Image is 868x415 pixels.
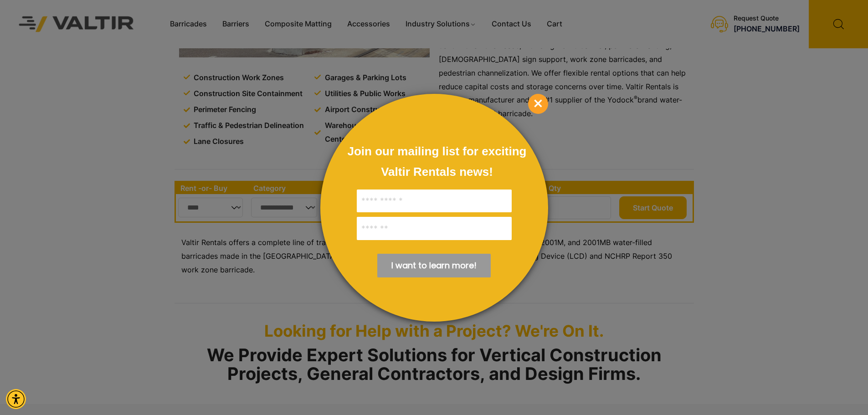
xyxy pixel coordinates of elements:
[357,190,512,213] input: Full Name:*
[528,94,548,114] div: Close
[377,254,491,277] div: Submit
[6,389,26,409] div: Accessibility Menu
[357,217,512,240] input: Email:*
[348,140,527,181] div: Join our mailing list for exciting Valtir Rentals ​news!
[348,144,527,179] span: Join our mailing list for exciting Valtir Rentals ​news!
